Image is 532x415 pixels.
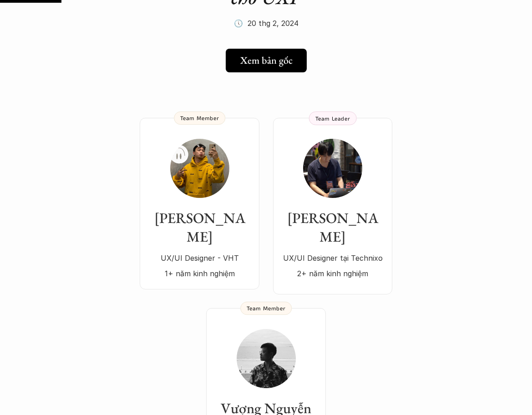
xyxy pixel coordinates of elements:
h3: [PERSON_NAME] [149,209,250,247]
p: 1+ năm kinh nghiệm [149,267,250,280]
p: Team Member [180,115,219,121]
p: UX/UI Designer tại Technixo [282,251,383,265]
h5: Xem bản gốc [240,55,293,66]
h3: [PERSON_NAME] [282,209,383,247]
a: [PERSON_NAME]UX/UI Designer tại Technixo2+ năm kinh nghiệmTeam Leader [273,118,392,294]
p: Team Member [247,305,286,311]
p: 🕔 20 thg 2, 2024 [234,16,299,30]
a: [PERSON_NAME]UX/UI Designer - VHT1+ năm kinh nghiệmTeam Member [140,118,259,289]
p: UX/UI Designer - VHT [149,251,250,265]
p: 2+ năm kinh nghiệm [282,267,383,280]
a: Xem bản gốc [226,49,307,72]
p: Team Leader [315,115,350,121]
